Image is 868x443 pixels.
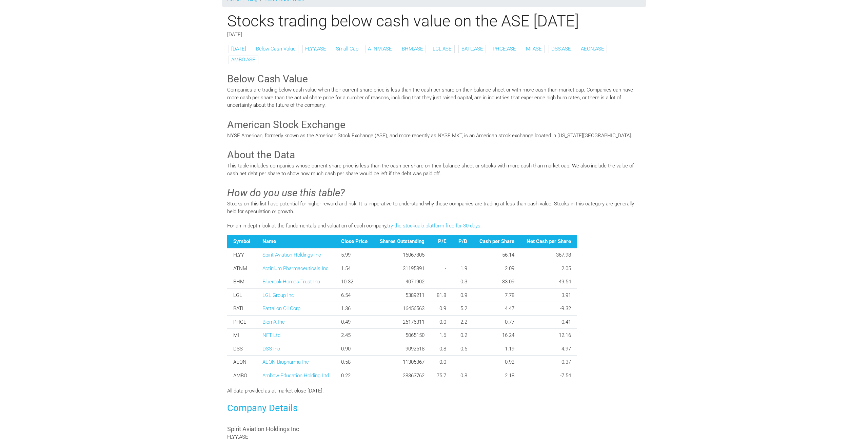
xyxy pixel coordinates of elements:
[461,46,483,52] a: BATL:ASE
[335,302,374,316] td: 1.36
[520,315,577,329] td: 0.41
[374,356,431,369] td: 11305367
[520,329,577,342] td: 12.16
[227,132,641,140] p: NYSE American, formerly known as the American Stock Exchange (ASE), and more recently as NYSE MKT...
[368,46,392,52] a: ATNM:ASE
[473,369,520,382] td: 2.18
[262,305,300,311] a: Battalion Oil Corp
[227,288,256,302] td: LGL
[473,315,520,329] td: 0.77
[227,86,641,109] p: Companies are trading below cash value when their current share price is less than the cash per s...
[262,279,320,285] a: Bluerock Homes Trust Inc
[520,302,577,316] td: -9.32
[520,356,577,369] td: -0.37
[262,359,309,365] a: AEON Biopharma Inc
[473,342,520,356] td: 1.19
[227,342,256,356] td: DSS
[335,342,374,356] td: 0.90
[335,248,374,262] td: 5.99
[227,248,256,262] td: FLYY
[374,275,431,289] td: 4071902
[433,46,452,52] a: LGL:ASE
[227,369,256,382] td: AMBO
[335,369,374,382] td: 0.22
[473,248,520,262] td: 56.14
[520,342,577,356] td: -4.97
[262,252,321,258] a: Spirit Aviation Holdings Inc
[374,288,431,302] td: 5389211
[227,425,641,433] h3: Spirit Aviation Holdings Inc
[431,369,452,382] td: 75.7
[262,372,329,379] a: Ambow Education Holding Ltd
[222,387,646,395] div: All data provided as at market close [DATE].
[256,46,296,52] a: Below Cash Value
[227,402,641,415] h3: Company Details
[374,302,431,316] td: 16456563
[452,302,473,316] td: 5.2
[262,292,294,298] a: LGL Group Inc
[431,262,452,275] td: -
[473,302,520,316] td: 4.47
[336,46,358,52] a: Small Cap
[473,262,520,275] td: 2.09
[227,434,248,440] span: FLYY:ASE
[452,235,473,248] th: P/B
[256,235,335,248] th: Name
[520,369,577,382] td: -7.54
[473,356,520,369] td: 0.92
[227,32,242,38] span: [DATE]
[431,315,452,329] td: 0.0
[374,248,431,262] td: 16067305
[335,235,374,248] th: Close Price
[452,356,473,369] td: -
[473,329,520,342] td: 16.24
[227,315,256,329] td: PHGE
[374,315,431,329] td: 26176311
[581,46,604,52] a: AEON:ASE
[431,302,452,316] td: 0.9
[222,12,646,31] h1: Stocks trading below cash value on the ASE [DATE]
[262,332,280,338] a: NFT Ltd
[431,235,452,248] th: P/E
[520,262,577,275] td: 2.05
[473,288,520,302] td: 7.78
[452,248,473,262] td: -
[262,319,285,325] a: BiomX Inc
[452,369,473,382] td: 0.8
[374,235,431,248] th: Shares Outstanding
[431,288,452,302] td: 81.8
[227,235,256,248] th: Symbol
[335,315,374,329] td: 0.49
[374,262,431,275] td: 31195891
[452,315,473,329] td: 2.2
[551,46,571,52] a: DSS:ASE
[402,46,423,52] a: BHM:ASE
[431,275,452,289] td: -
[452,329,473,342] td: 0.2
[227,118,641,132] h3: American Stock Exchange
[520,235,577,248] th: Net Cash per Share
[452,342,473,356] td: 0.5
[227,200,641,215] p: Stocks on this list have potential for higher reward and risk. It is imperative to understand why...
[335,356,374,369] td: 0.58
[227,275,256,289] td: BHM
[227,356,256,369] td: AEON
[493,46,516,52] a: PHGE:ASE
[520,248,577,262] td: -367.98
[227,262,256,275] td: ATNM
[335,275,374,289] td: 10.32
[227,222,641,230] p: For an in-depth look at the fundamentals and valuation of each company, .
[374,342,431,356] td: 9092518
[473,235,520,248] th: Cash per Share
[335,262,374,275] td: 1.54
[227,162,641,177] p: This table includes companies whose current share price is less than the cash per share on their ...
[431,329,452,342] td: 1.6
[520,288,577,302] td: 3.91
[227,186,641,200] h3: How do you use this table?
[227,148,641,162] h3: About the Data
[452,262,473,275] td: 1.9
[227,302,256,316] td: BATL
[305,46,326,52] a: FLYY:ASE
[227,329,256,342] td: MI
[520,275,577,289] td: -49.54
